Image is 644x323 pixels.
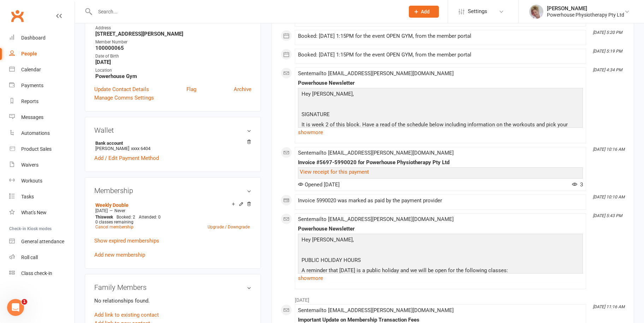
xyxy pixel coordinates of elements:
li: [PERSON_NAME] [94,139,251,152]
p: No relationships found. [94,297,251,305]
div: week [94,215,115,220]
a: Roll call [9,250,74,265]
a: Payments [9,78,74,94]
div: Booked: [DATE] 1:15PM for the event OPEN GYM, from the member portal [298,33,583,39]
a: Add new membership [94,252,145,258]
i: [DATE] 5:20 PM [593,30,622,35]
a: Tasks [9,189,74,205]
span: 1 [22,299,27,305]
a: Messages [9,109,74,125]
a: Show expired memberships [94,238,159,244]
input: Search... [93,7,400,17]
span: 0 classes remaining [95,220,133,225]
a: General attendance kiosk mode [9,234,74,250]
div: Product Sales [21,146,52,152]
a: What's New [9,205,74,221]
a: Workouts [9,173,74,189]
a: Add link to existing contact [94,311,159,319]
a: Clubworx [8,7,26,25]
div: Date of Birth [95,53,251,60]
a: show more [298,273,583,283]
div: [PERSON_NAME] [547,5,624,12]
div: Tasks [21,194,34,199]
p: SIGNATURE [300,110,581,120]
span: Add [421,9,430,14]
a: Manage Comms Settings [94,94,154,102]
p: Hey [PERSON_NAME], [300,235,581,246]
a: Add / Edit Payment Method [94,154,159,162]
a: View receipt for this payment [300,169,369,175]
p: A reminder that [DATE] is a public holiday and we will be open for the following classes: [300,266,581,276]
span: This [95,215,103,220]
span: Sent email to [EMAIL_ADDRESS][PERSON_NAME][DOMAIN_NAME] [298,150,454,156]
div: Messages [21,114,43,120]
a: show more [298,127,583,137]
div: Powerhouse Physiotherapy Pty Ltd [547,12,624,18]
h3: Wallet [94,126,251,134]
i: [DATE] 10:10 AM [593,195,625,199]
strong: 100000065 [95,45,251,51]
a: Automations [9,125,74,141]
div: Address [95,25,251,31]
a: Class kiosk mode [9,265,74,281]
a: Upgrade / Downgrade [208,225,250,229]
p: PUBLIC HOLIDAY HOURS [300,256,581,266]
span: Booked: 2 [117,215,135,220]
span: Sent email to [EMAIL_ADDRESS][PERSON_NAME][DOMAIN_NAME] [298,70,454,77]
span: [DATE] [95,208,108,213]
div: Powerhouse Newsletter [298,80,583,86]
div: Location [95,67,251,74]
i: [DATE] 5:43 PM [593,213,622,218]
a: People [9,46,74,62]
div: Class check-in [21,270,52,276]
a: Reports [9,94,74,109]
li: [DATE] [281,293,625,304]
span: Settings [468,4,487,19]
a: Flag [186,85,196,94]
div: Important Update on Membership Transaction Fees [298,317,583,323]
div: What's New [21,210,47,215]
div: Reports [21,98,38,104]
a: Cancel membership [95,225,133,229]
a: Archive [234,85,251,94]
h3: Family Members [94,283,251,291]
a: Weekly Double [95,202,129,208]
span: Sent email to [EMAIL_ADDRESS][PERSON_NAME][DOMAIN_NAME] [298,307,454,313]
span: Sent email to [EMAIL_ADDRESS][PERSON_NAME][DOMAIN_NAME] [298,216,454,222]
i: [DATE] 4:34 PM [593,67,622,72]
i: [DATE] 11:16 AM [593,304,625,309]
img: thumb_image1590539733.png [529,5,543,19]
div: Member Number [95,39,251,46]
span: 3 [572,181,583,188]
strong: [STREET_ADDRESS][PERSON_NAME] [95,31,251,37]
p: It is week 2 of this block. Have a read of the schedule below including information on the workou... [300,120,581,139]
div: General attendance [21,239,64,244]
span: Attended: 0 [139,215,161,220]
div: Automations [21,130,50,136]
div: Calendar [21,67,41,72]
a: Waivers [9,157,74,173]
strong: [DATE] [95,59,251,65]
a: Update Contact Details [94,85,149,94]
button: Add [409,6,439,18]
span: Never [114,208,125,213]
p: Hey [PERSON_NAME], [300,90,581,100]
iframe: Intercom live chat [7,299,24,316]
a: Calendar [9,62,74,78]
div: Waivers [21,162,38,168]
div: People [21,51,37,56]
div: Booked: [DATE] 1:15PM for the event OPEN GYM, from the member portal [298,52,583,58]
div: — [94,208,251,214]
div: Roll call [21,255,38,260]
a: Product Sales [9,141,74,157]
h3: Membership [94,187,251,195]
strong: Powerhouse Gym [95,73,251,79]
span: xxxx 6404 [131,146,150,151]
a: Dashboard [9,30,74,46]
div: Invoice #5697-5990020 for Powerhouse Physiotherapy Pty Ltd [298,160,583,166]
div: Powerhouse Newsletter [298,226,583,232]
div: Workouts [21,178,42,184]
i: [DATE] 5:19 PM [593,49,622,54]
div: Payments [21,83,43,88]
div: Dashboard [21,35,46,41]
